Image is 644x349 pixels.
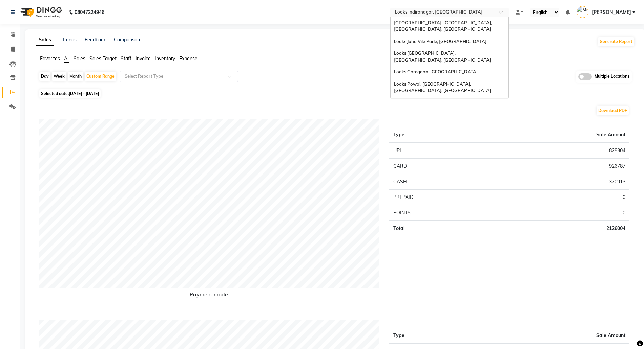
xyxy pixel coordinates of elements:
th: Sale Amount [509,328,629,344]
b: 08047224946 [75,3,104,22]
button: Generate Report [598,37,634,46]
a: Feedback [85,37,106,43]
div: Day [39,72,50,81]
a: Sales [36,34,54,46]
span: Looks [GEOGRAPHIC_DATA], [GEOGRAPHIC_DATA], [GEOGRAPHIC_DATA] [394,50,491,63]
span: Staff [121,55,131,62]
td: 0 [493,205,629,220]
td: POINTS [389,205,493,220]
td: Total [389,220,493,236]
span: Selected date: [39,89,101,98]
span: Favorites [40,55,60,62]
div: Month [68,72,83,81]
td: UPI [389,143,493,159]
td: CASH [389,174,493,189]
span: Invoice [136,55,151,62]
img: Mangesh Mishra [577,6,588,18]
span: Looks Powai, [GEOGRAPHIC_DATA], [GEOGRAPHIC_DATA], [GEOGRAPHIC_DATA] [394,81,491,93]
th: Type [389,328,510,344]
span: Looks Juhu Vile Parle, [GEOGRAPHIC_DATA] [394,39,486,44]
span: [DATE] - [DATE] [69,91,99,96]
div: Week [52,72,66,81]
td: 0 [493,189,629,205]
span: Inventory [155,55,175,62]
ng-dropdown-panel: Options list [390,17,509,98]
td: CARD [389,158,493,174]
span: Looks Goregaon, [GEOGRAPHIC_DATA] [394,69,478,74]
td: 926787 [493,158,629,174]
th: Type [389,127,493,143]
h6: Payment mode [39,291,379,300]
td: 370913 [493,174,629,189]
div: Custom Range [85,72,116,81]
span: Expense [179,55,198,62]
span: Sales [74,55,85,62]
td: PREPAID [389,189,493,205]
span: [PERSON_NAME] [592,9,631,16]
td: 2126004 [493,220,629,236]
span: Multiple Locations [595,73,629,80]
td: 828304 [493,143,629,159]
button: Download PDF [597,106,629,115]
th: Sale Amount [493,127,629,143]
img: logo [17,3,64,22]
a: Comparison [114,37,140,43]
span: All [64,55,69,62]
span: [GEOGRAPHIC_DATA], [GEOGRAPHIC_DATA], [GEOGRAPHIC_DATA], [GEOGRAPHIC_DATA] [394,20,493,32]
a: Trends [62,37,77,43]
span: Sales Target [89,55,117,62]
